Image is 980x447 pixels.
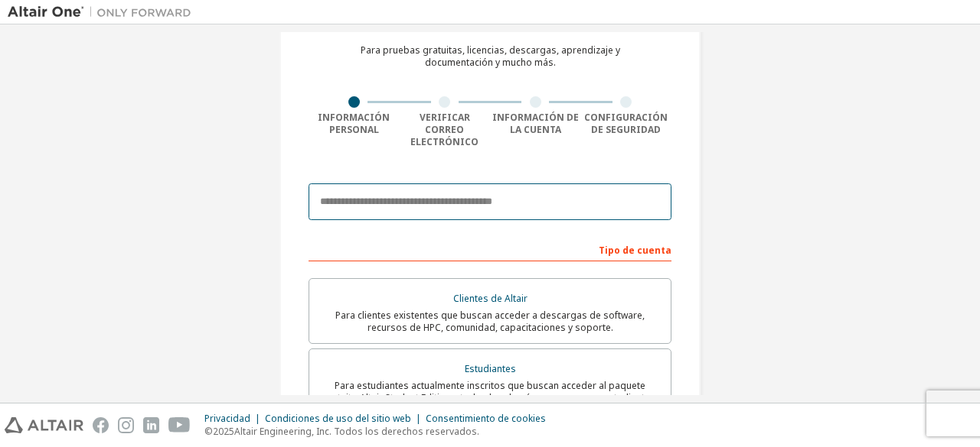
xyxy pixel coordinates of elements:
[204,425,213,438] font: ©
[93,417,109,433] img: facebook.svg
[453,292,528,305] font: Clientes de Altair
[322,379,658,404] font: Para estudiantes actualmente inscritos que buscan acceder al paquete gratuito Altair Student Edit...
[8,5,199,20] img: Altair Uno
[584,111,668,136] font: Configuración de seguridad
[234,425,479,438] font: Altair Engineering, Inc. Todos los derechos reservados.
[213,425,234,438] font: 2025
[361,44,620,57] font: Para pruebas gratuitas, licencias, descargas, aprendizaje y
[168,417,191,433] img: youtube.svg
[599,244,671,257] font: Tipo de cuenta
[426,412,546,425] font: Consentimiento de cookies
[335,309,645,334] font: Para clientes existentes que buscan acceder a descargas de software, recursos de HPC, comunidad, ...
[425,56,556,69] font: documentación y mucho más.
[410,111,479,148] font: Verificar correo electrónico
[143,417,159,433] img: linkedin.svg
[465,362,516,375] font: Estudiantes
[204,412,250,425] font: Privacidad
[118,417,134,433] img: instagram.svg
[265,412,411,425] font: Condiciones de uso del sitio web
[5,417,83,433] img: altair_logo.svg
[318,111,390,136] font: Información personal
[492,111,579,136] font: Información de la cuenta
